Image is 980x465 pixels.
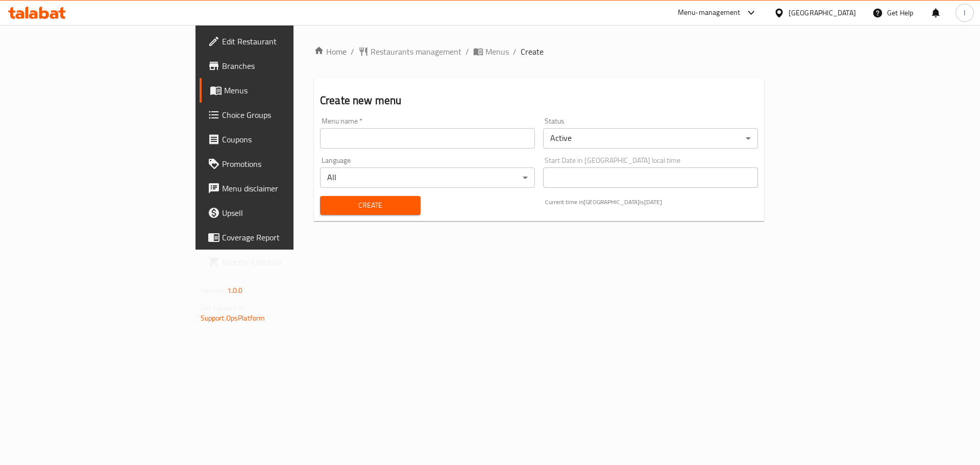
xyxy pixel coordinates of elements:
div: Menu-management [678,7,741,19]
span: Choice Groups [222,109,351,121]
a: Restaurants management [358,45,461,58]
a: Promotions [200,152,359,176]
a: Grocery Checklist [200,250,359,274]
span: Branches [222,60,351,72]
span: Menus [485,45,509,58]
a: Menus [473,45,509,58]
span: Restaurants management [371,45,461,58]
span: I [964,7,965,18]
li: / [513,45,517,58]
span: Menus [224,84,351,96]
a: Support.OpsPlatform [201,311,265,325]
a: Menus [200,78,359,103]
span: Menu disclaimer [222,182,351,194]
a: Branches [200,54,359,78]
a: Coverage Report [200,225,359,250]
a: Choice Groups [200,103,359,127]
button: Create [320,196,421,215]
span: Create [328,199,412,212]
a: Coupons [200,127,359,152]
span: Coverage Report [222,231,351,243]
nav: breadcrumb [314,45,764,58]
span: Grocery Checklist [222,256,351,268]
li: / [465,45,469,58]
span: 1.0.0 [227,284,243,297]
input: Please enter Menu name [320,128,535,149]
span: Get support on: [201,301,248,314]
a: Menu disclaimer [200,176,359,201]
span: Upsell [222,207,351,219]
span: Edit Restaurant [222,35,351,47]
span: Coupons [222,133,351,145]
span: Version: [201,284,226,297]
h2: Create new menu [320,93,758,108]
a: Upsell [200,201,359,225]
div: All [320,167,535,188]
p: Current time in [GEOGRAPHIC_DATA] is [DATE] [545,198,758,207]
span: Promotions [222,158,351,170]
a: Edit Restaurant [200,29,359,54]
div: Active [543,128,758,149]
div: [GEOGRAPHIC_DATA] [789,7,856,18]
span: Create [521,45,544,58]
